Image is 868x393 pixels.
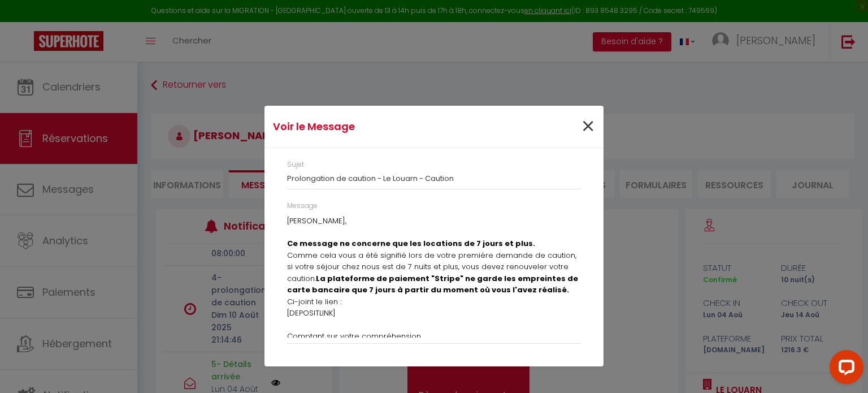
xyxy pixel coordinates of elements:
h4: Voir le Message [273,119,483,135]
strong: La plateforme de paiement "Stripe" ne garde les empreintes de carte bancaire que 7 jours à partir... [287,273,578,295]
button: Close [581,115,595,139]
p: [DEPOSITLINK] [287,308,581,319]
p: Comptant sur votre compréhension, [287,331,581,342]
h3: Prolongation de caution - Le Louarn - Caution [287,174,581,183]
iframe: LiveChat chat widget [821,346,868,393]
label: Sujet [287,159,304,170]
p: Comme cela vous a été signifié lors de votre première demande de caution, si votre séjour chez no... [287,250,581,296]
p: [PERSON_NAME], [287,215,581,227]
strong: Ce message ne concerne que les locations de 7 jours et plus. [287,238,535,249]
p: Ci-joint le lien : [287,296,581,308]
span: × [581,110,595,144]
label: Message [287,201,318,211]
